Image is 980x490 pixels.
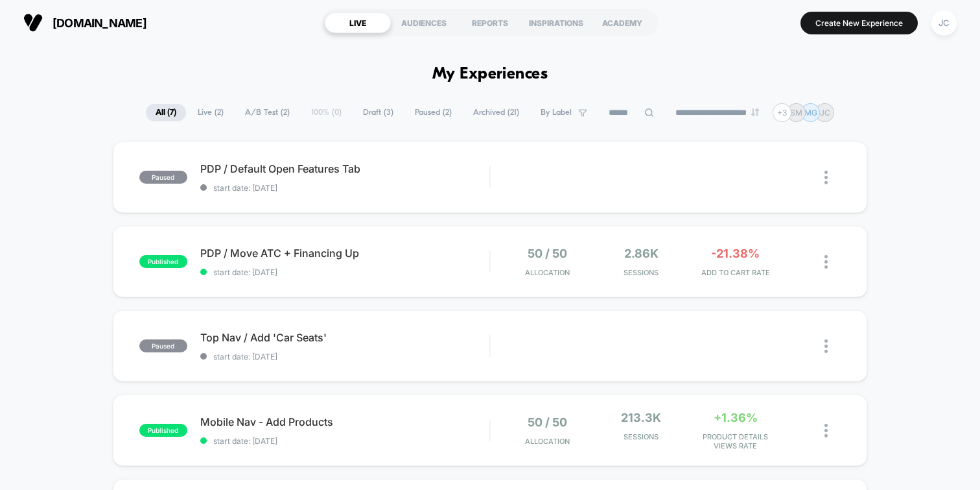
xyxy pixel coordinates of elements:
[824,424,828,437] img: close
[523,12,589,33] div: INSPIRATIONS
[139,339,187,352] span: paused
[692,268,779,277] span: ADD TO CART RATE
[235,104,299,121] span: A/B Test ( 2 )
[457,12,523,33] div: REPORTS
[200,183,489,193] span: start date: [DATE]
[711,247,760,260] span: -21.38%
[353,104,403,121] span: Draft ( 3 )
[432,65,548,84] h1: My Experiences
[800,12,918,34] button: Create New Experience
[405,104,461,121] span: Paused ( 2 )
[463,104,529,121] span: Archived ( 21 )
[790,108,802,117] p: SM
[525,437,570,446] span: Allocation
[146,104,186,121] span: All ( 7 )
[931,10,957,36] div: JC
[325,12,391,33] div: LIVE
[824,171,828,184] img: close
[598,268,685,277] span: Sessions
[824,255,828,269] img: close
[692,432,779,450] span: PRODUCT DETAILS VIEWS RATE
[188,104,233,121] span: Live ( 2 )
[200,162,489,175] span: PDP / Default Open Features Tab
[391,12,457,33] div: AUDIENCES
[525,268,570,277] span: Allocation
[200,267,489,277] span: start date: [DATE]
[927,10,961,36] button: JC
[200,415,489,428] span: Mobile Nav - Add Products
[751,108,759,116] img: end
[52,16,146,30] span: [DOMAIN_NAME]
[200,247,489,260] span: PDP / Move ATC + Financing Up
[589,12,655,33] div: ACADEMY
[528,247,567,260] span: 50 / 50
[624,247,659,260] span: 2.86k
[824,339,828,353] img: close
[23,13,43,32] img: Visually logo
[541,108,572,117] span: By Label
[139,424,187,437] span: published
[820,108,830,117] p: JC
[200,436,489,446] span: start date: [DATE]
[139,171,187,184] span: paused
[773,103,791,122] div: + 3
[139,255,187,268] span: published
[804,108,817,117] p: MG
[598,432,685,441] span: Sessions
[19,12,150,33] button: [DOMAIN_NAME]
[200,331,489,344] span: Top Nav / Add 'Car Seats'
[714,411,758,424] span: +1.36%
[528,415,567,429] span: 50 / 50
[621,411,661,424] span: 213.3k
[200,352,489,361] span: start date: [DATE]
